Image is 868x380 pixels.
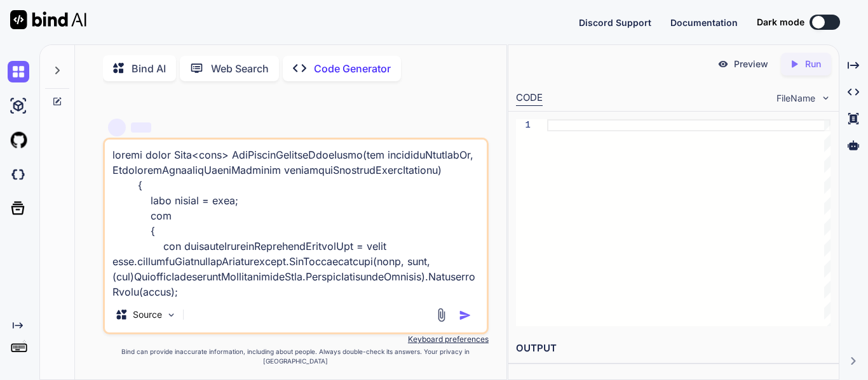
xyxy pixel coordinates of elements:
[133,308,162,321] p: Source
[131,122,151,133] span: ‌
[166,310,177,320] img: Pick Models
[314,61,391,76] p: Code Generator
[820,93,831,103] img: chevron down
[105,140,487,297] textarea: loremi dolor Sita<cons> AdiPiscinGelitseDdoeIusmo(tem incididuNtutlabOr, EtdoloremAgnaaliqUaeniMa...
[103,334,489,344] p: Keyboard preferences
[516,119,531,131] div: 1
[805,58,821,70] p: Run
[8,61,29,82] img: chat
[108,119,126,136] span: ‌
[8,95,29,117] img: ai-studio
[579,17,651,28] span: Discord Support
[8,164,29,185] img: darkCloudIdeIcon
[776,92,815,105] span: FileName
[10,10,86,29] img: Bind AI
[434,308,449,322] img: attachment
[757,16,804,29] span: Dark mode
[508,334,839,364] h2: OUTPUT
[132,61,166,76] p: Bind AI
[8,129,29,151] img: githubLight
[670,16,738,29] button: Documentation
[516,91,543,106] div: CODE
[670,17,738,28] span: Documentation
[459,309,471,322] img: icon
[734,58,768,70] p: Preview
[579,16,651,29] button: Discord Support
[717,58,729,70] img: preview
[211,61,269,76] p: Web Search
[103,347,489,366] p: Bind can provide inaccurate information, including about people. Always double-check its answers....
